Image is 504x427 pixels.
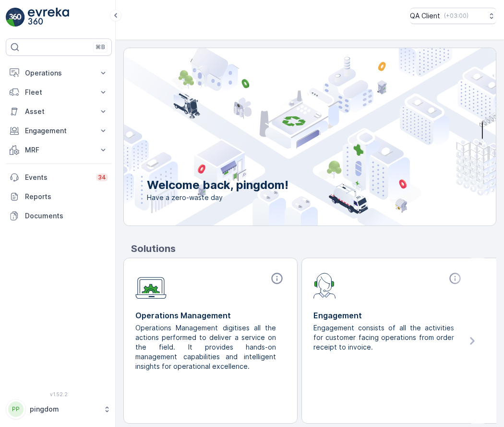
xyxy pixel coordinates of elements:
p: Operations Management [135,310,286,321]
p: QA Client [410,11,440,21]
div: PP [8,402,24,417]
button: MRF [6,140,112,160]
p: Fleet [25,88,93,97]
p: ( +03:00 ) [444,12,468,20]
img: city illustration [81,48,496,226]
p: Operations Management digitises all the actions performed to deliver a service on the field. It p... [135,323,278,371]
button: Engagement [6,121,112,140]
button: PPpingdom [6,399,112,419]
p: MRF [25,145,93,155]
img: module-icon [313,272,336,299]
p: Events [25,173,90,182]
button: Operations [6,63,112,83]
p: Engagement [25,126,93,136]
p: Solutions [131,241,496,256]
p: Welcome back, pingdom! [147,177,288,193]
img: module-icon [135,272,167,299]
p: Operations [25,68,93,78]
p: ⌘B [96,43,105,51]
p: Asset [25,107,93,116]
span: Have a zero-waste day [147,193,288,202]
img: logo_light-DOdMpM7g.png [28,8,69,27]
p: pingdom [30,404,98,414]
p: 34 [98,174,106,181]
img: logo [6,8,25,27]
button: Asset [6,102,112,121]
span: v 1.52.2 [6,391,112,397]
p: Documents [25,211,108,221]
button: QA Client(+03:00) [410,8,496,24]
button: Fleet [6,83,112,102]
p: Engagement consists of all the activities for customer facing operations from order receipt to in... [313,323,456,352]
a: Events34 [6,168,112,187]
p: Engagement [313,310,464,321]
p: Reports [25,192,108,201]
a: Reports [6,187,112,206]
a: Documents [6,206,112,226]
